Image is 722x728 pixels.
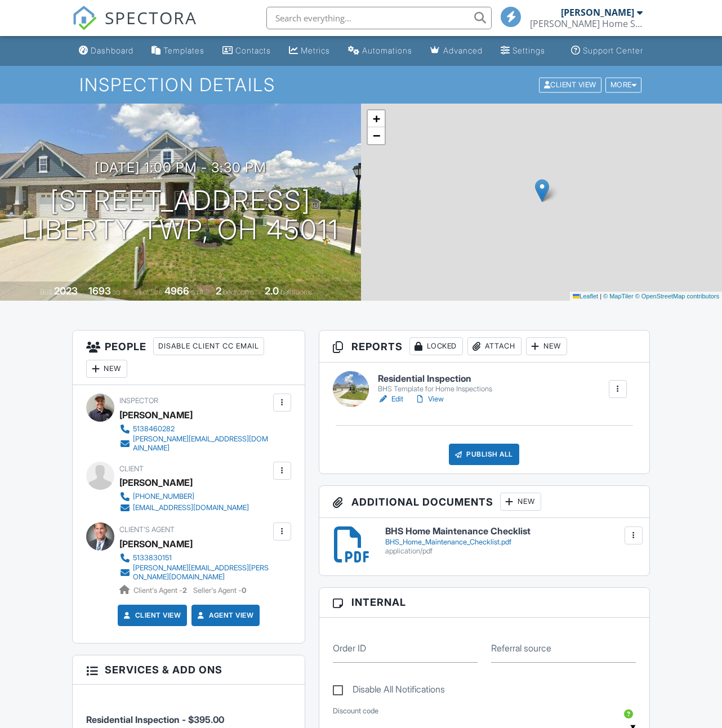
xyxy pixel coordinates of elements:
h1: Inspection Details [79,75,643,95]
div: [PHONE_NUMBER] [133,492,194,501]
div: Publish All [449,444,519,465]
a: Templates [147,41,209,61]
h3: Reports [319,330,649,363]
div: [PERSON_NAME] [119,407,193,423]
span: Client [119,465,144,473]
label: Referral source [491,642,551,654]
div: Attach [467,337,522,355]
a: View [415,394,444,405]
span: Seller's Agent - [193,586,246,595]
div: 4966 [164,285,189,297]
strong: 0 [242,586,246,595]
span: sq.ft. [191,288,205,296]
a: Agent View [195,610,253,621]
span: Residential Inspection - $395.00 [86,714,224,725]
h6: Residential Inspection [378,374,492,384]
div: Dashboard [91,46,133,55]
div: Locked [409,337,463,355]
div: application/pdf [385,547,636,556]
div: More [605,77,642,92]
span: Built [40,288,52,296]
label: Disable All Notifications [333,684,445,698]
a: [PHONE_NUMBER] [119,491,249,502]
span: bedrooms [223,288,254,296]
a: 5133830151 [119,552,270,564]
a: Residential Inspection BHS Template for Home Inspections [378,374,492,394]
div: Advanced [443,46,483,55]
input: Search everything... [266,7,492,29]
img: The Best Home Inspection Software - Spectora [72,6,97,30]
h3: People [73,330,304,385]
div: Support Center [583,46,643,55]
div: 2 [216,285,221,297]
span: SPECTORA [105,6,197,29]
a: Settings [496,41,550,61]
h3: [DATE] 1:00 pm - 3:30 pm [95,160,266,175]
div: New [526,337,567,355]
span: − [373,128,380,142]
div: [EMAIL_ADDRESS][DOMAIN_NAME] [133,503,249,512]
div: BHS Template for Home Inspections [378,385,492,394]
div: [PERSON_NAME] [119,474,193,491]
a: Contacts [218,41,275,61]
div: Templates [163,46,204,55]
a: Edit [378,394,403,405]
div: Ballinger Home Services, LLC [530,18,643,29]
a: [EMAIL_ADDRESS][DOMAIN_NAME] [119,502,249,513]
h3: Additional Documents [319,486,649,518]
div: 2.0 [265,285,279,297]
h1: [STREET_ADDRESS] LIBERTY TWP, OH 45011 [22,186,339,245]
a: Advanced [426,41,487,61]
div: Contacts [235,46,271,55]
div: Settings [512,46,545,55]
div: 5133830151 [133,553,172,562]
a: Leaflet [573,293,598,300]
a: [PERSON_NAME] [119,535,193,552]
label: Discount code [333,706,378,716]
div: New [500,493,541,511]
a: Dashboard [74,41,138,61]
a: BHS Home Maintenance Checklist BHS_Home_Maintenance_Checklist.pdf application/pdf [385,526,636,555]
a: [PERSON_NAME][EMAIL_ADDRESS][DOMAIN_NAME] [119,435,270,453]
label: Order ID [333,642,366,654]
div: BHS_Home_Maintenance_Checklist.pdf [385,538,636,547]
div: 2023 [54,285,78,297]
a: SPECTORA [72,15,197,39]
span: Inspector [119,396,158,405]
div: [PERSON_NAME][EMAIL_ADDRESS][PERSON_NAME][DOMAIN_NAME] [133,564,270,582]
span: Client's Agent [119,525,175,534]
h3: Internal [319,588,649,617]
a: Zoom in [368,110,385,127]
div: Automations [362,46,412,55]
a: Client View [538,80,604,88]
a: Metrics [284,41,335,61]
img: Marker [535,179,549,202]
a: Client View [122,610,181,621]
a: © OpenStreetMap contributors [635,293,719,300]
span: sq. ft. [113,288,128,296]
strong: 2 [182,586,187,595]
div: Client View [539,77,601,92]
a: Automations (Basic) [344,41,417,61]
h6: BHS Home Maintenance Checklist [385,526,636,537]
div: [PERSON_NAME][EMAIL_ADDRESS][DOMAIN_NAME] [133,435,270,453]
span: Client's Agent - [133,586,189,595]
div: Disable Client CC Email [153,337,264,355]
div: 1693 [88,285,111,297]
a: Zoom out [368,127,385,144]
span: bathrooms [280,288,313,296]
span: | [600,293,601,300]
a: © MapTiler [603,293,634,300]
span: Lot Size [139,288,163,296]
div: New [86,360,127,378]
a: [PERSON_NAME][EMAIL_ADDRESS][PERSON_NAME][DOMAIN_NAME] [119,564,270,582]
div: Metrics [301,46,330,55]
a: 5138460282 [119,423,270,435]
span: + [373,111,380,126]
div: 5138460282 [133,425,175,434]
h3: Services & Add ons [73,655,304,685]
a: Support Center [567,41,648,61]
div: [PERSON_NAME] [561,7,634,18]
